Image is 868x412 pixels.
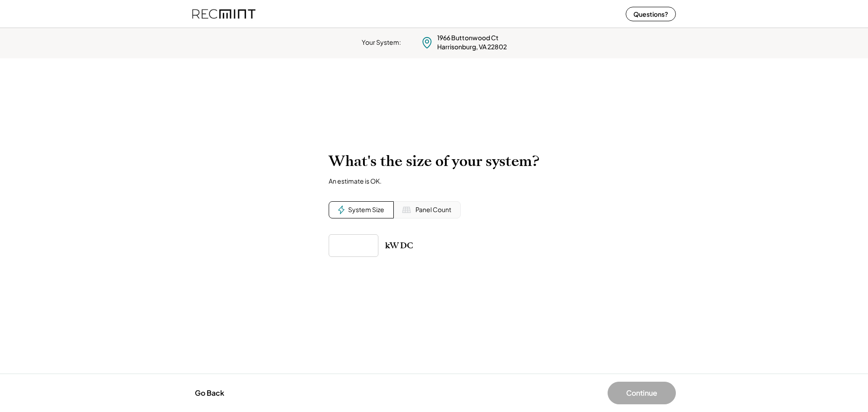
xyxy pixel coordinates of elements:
[329,152,539,170] h2: What's the size of your system?
[362,38,401,47] div: Your System:
[348,205,384,214] div: System Size
[626,7,676,21] button: Questions?
[329,177,382,185] div: An estimate is OK.
[385,240,413,251] div: kW DC
[192,2,255,26] img: recmint-logotype%403x%20%281%29.jpeg
[402,205,411,214] img: Solar%20Panel%20Icon%20%281%29.svg
[192,383,227,403] button: Go Back
[437,33,507,51] div: 1966 Buttonwood Ct Harrisonburg, VA 22802
[608,382,676,404] button: Continue
[415,205,451,214] div: Panel Count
